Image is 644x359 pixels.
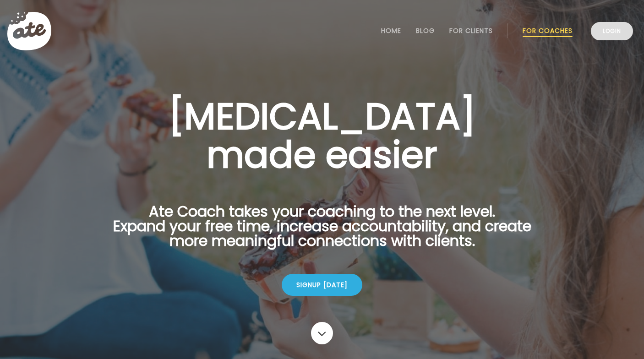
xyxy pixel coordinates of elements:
div: Signup [DATE] [282,274,362,296]
a: For Coaches [523,27,573,34]
a: For Clients [449,27,493,34]
h1: [MEDICAL_DATA] made easier [98,97,546,174]
a: Blog [416,27,435,34]
a: Home [381,27,401,34]
p: Ate Coach takes your coaching to the next level. Expand your free time, increase accountability, ... [98,204,546,259]
a: Login [591,22,633,40]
